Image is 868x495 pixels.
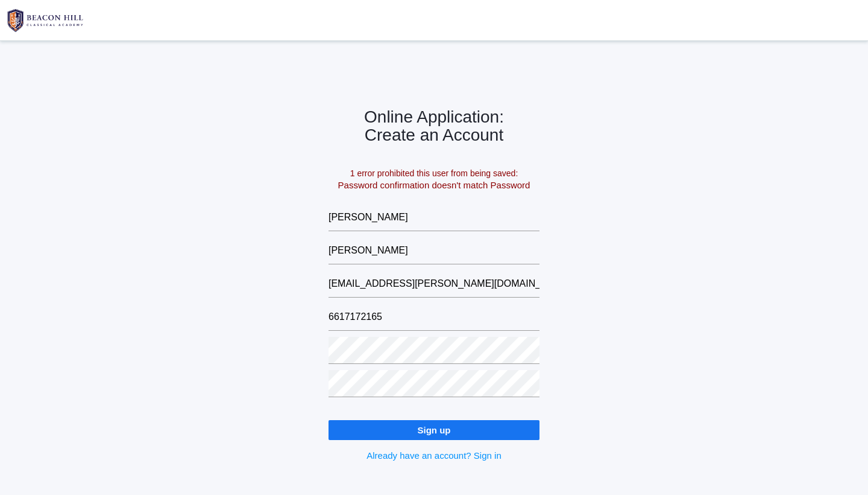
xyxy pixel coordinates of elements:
[329,204,539,231] input: First name
[329,304,539,331] input: Contact phone
[329,420,539,440] input: Sign up
[329,270,539,298] input: Email address
[366,450,501,461] a: Already have an account? Sign in
[329,108,539,145] h2: Online Application: Create an Account
[329,237,539,264] input: Last name
[329,169,539,178] h2: 1 error prohibited this user from being saved:
[329,179,539,193] li: Password confirmation doesn't match Password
